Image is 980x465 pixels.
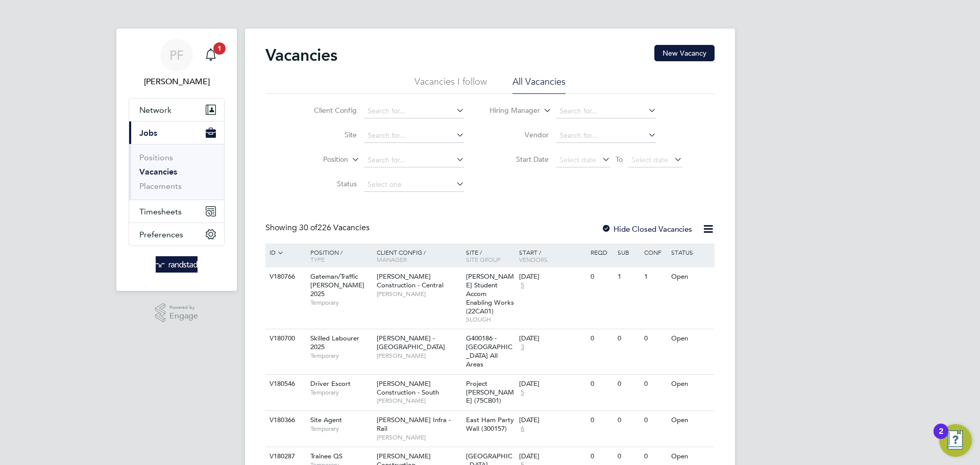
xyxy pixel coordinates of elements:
button: Timesheets [129,200,224,223]
span: 6 [519,425,526,433]
div: Open [669,375,713,394]
span: Skilled Labourer 2025 [310,334,359,351]
a: Powered byEngage [155,303,199,323]
span: Gateman/Traffic [PERSON_NAME] 2025 [310,272,364,298]
span: PF [169,48,184,62]
div: 0 [642,375,668,394]
img: randstad-logo-retina.png [156,256,198,273]
span: 3 [519,343,526,352]
label: Hiring Manager [481,106,540,116]
span: Powered by [169,303,198,312]
a: Positions [139,153,173,162]
input: Select one [364,178,464,192]
div: Open [669,411,713,430]
a: Go to home page [129,256,225,273]
span: East Ham Party Wall (300157) [466,415,514,433]
span: [PERSON_NAME] Student Accom Enabling Works (22CA01) [466,272,514,315]
div: 0 [615,411,642,430]
button: Preferences [129,223,224,246]
div: Open [669,267,713,286]
li: Vacancies I follow [414,76,487,94]
span: 30 of [299,223,317,233]
div: Position / [303,243,374,268]
span: Engage [169,312,198,321]
span: Temporary [310,299,372,307]
span: Trainee QS [310,452,342,460]
span: Preferences [139,230,183,239]
span: [PERSON_NAME] Construction - Central [377,272,444,289]
input: Search for... [556,129,656,143]
span: Driver Escort [310,379,351,388]
label: Client Config [298,106,357,115]
span: Site Group [466,255,501,263]
input: Search for... [364,129,464,143]
span: [PERSON_NAME] - [GEOGRAPHIC_DATA] [377,334,445,351]
div: Start / [517,243,588,268]
span: Site Agent [310,415,342,424]
div: 1 [615,267,642,286]
div: Conf [642,243,668,261]
div: V180766 [267,267,303,286]
span: [PERSON_NAME] [377,290,461,298]
span: Timesheets [139,207,182,216]
div: [DATE] [519,273,585,281]
div: V180546 [267,375,303,394]
label: Site [298,130,357,139]
span: To [612,153,626,166]
div: Site / [463,243,517,268]
label: Hide Closed Vacancies [601,224,692,234]
div: 0 [642,329,668,348]
input: Search for... [556,104,656,118]
span: 1 [213,42,226,55]
div: 0 [615,375,642,394]
nav: Main navigation [116,29,237,291]
div: 0 [588,411,615,430]
div: 0 [588,267,615,286]
span: SLOUGH [466,315,514,324]
button: New Vacancy [654,45,715,61]
div: V180366 [267,411,303,430]
div: Sub [615,243,642,261]
a: Placements [139,181,182,191]
span: Manager [377,255,407,263]
button: Open Resource Center, 2 new notifications [939,424,972,457]
span: [PERSON_NAME] Infra - Rail [377,415,451,433]
span: Vendors [519,255,548,263]
div: Reqd [588,243,615,261]
div: 0 [588,375,615,394]
div: [DATE] [519,380,585,388]
span: Network [139,105,171,115]
div: Jobs [129,144,224,200]
div: Showing [265,223,372,233]
button: Jobs [129,121,224,144]
span: 5 [519,388,526,397]
label: Position [289,155,348,165]
span: Project [PERSON_NAME] (75CB01) [466,379,514,405]
span: G400186 - [GEOGRAPHIC_DATA] All Areas [466,334,512,369]
span: Temporary [310,352,372,360]
div: 0 [588,329,615,348]
span: Jobs [139,128,157,138]
span: Temporary [310,388,372,397]
a: 1 [201,39,221,71]
a: Vacancies [139,167,177,177]
span: Select date [559,155,596,164]
input: Search for... [364,104,464,118]
button: Network [129,99,224,121]
span: [PERSON_NAME] [377,397,461,405]
span: [PERSON_NAME] [377,433,461,442]
div: Status [669,243,713,261]
span: Temporary [310,425,372,433]
div: 0 [642,411,668,430]
span: 5 [519,281,526,290]
span: 226 Vacancies [299,223,370,233]
div: [DATE] [519,334,585,343]
h2: Vacancies [265,45,337,65]
span: [PERSON_NAME] [377,352,461,360]
div: [DATE] [519,452,585,461]
div: ID [267,243,303,262]
div: 0 [615,329,642,348]
span: [PERSON_NAME] Construction - South [377,379,439,397]
div: 2 [939,431,943,445]
li: All Vacancies [512,76,566,94]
